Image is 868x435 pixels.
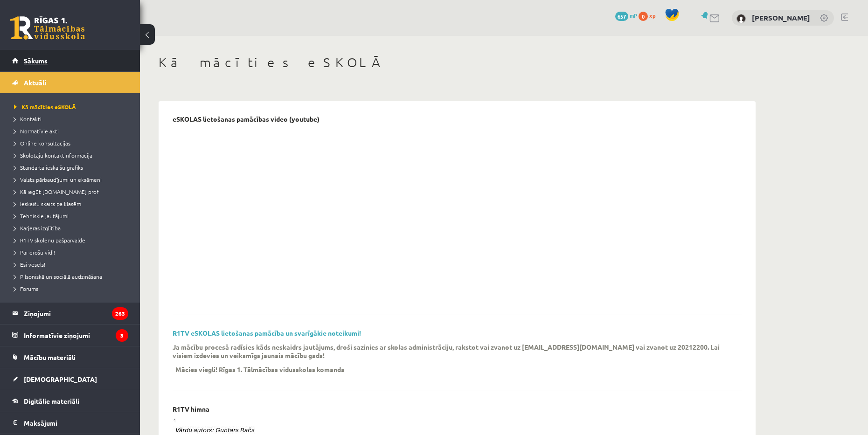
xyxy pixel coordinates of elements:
[752,13,810,22] a: [PERSON_NAME]
[173,329,361,337] a: R1TV eSKOLAS lietošanas pamācība un svarīgākie noteikumi!
[14,103,131,111] a: Kā mācīties eSKOLĀ
[12,390,128,412] a: Digitālie materiāli
[116,329,128,342] i: 3
[173,343,728,359] p: Ja mācību procesā radīsies kāds neskaidrs jautājums, droši sazinies ar skolas administrāciju, rak...
[14,285,38,292] span: Forums
[14,261,45,268] span: Esi vesels!
[14,284,131,293] a: Forums
[12,346,128,368] a: Mācību materiāli
[14,260,131,269] a: Esi vesels!
[14,236,131,244] a: R1TV skolēnu pašpārvalde
[639,12,660,19] a: 0 xp
[12,412,128,434] a: Maksājumi
[112,307,128,320] i: 263
[14,187,131,196] a: Kā iegūt [DOMAIN_NAME] prof
[219,365,345,373] p: Rīgas 1. Tālmācības vidusskolas komanda
[14,127,59,135] span: Normatīvie akti
[14,103,76,110] span: Kā mācīties eSKOLĀ
[10,16,85,40] a: Rīgas 1. Tālmācības vidusskola
[12,50,128,71] a: Sākums
[14,272,131,281] a: Pilsoniskā un sociālā audzināšana
[12,303,128,324] a: Ziņojumi263
[14,139,131,147] a: Online konsultācijas
[12,368,128,390] a: [DEMOGRAPHIC_DATA]
[615,12,637,19] a: 657 mP
[14,151,131,159] a: Skolotāju kontaktinformācija
[649,12,655,19] span: xp
[175,365,217,373] p: Mācies viegli!
[24,325,128,346] legend: Informatīvie ziņojumi
[24,397,79,405] span: Digitālie materiāli
[14,176,102,183] span: Valsts pārbaudījumi un eksāmeni
[14,127,131,135] a: Normatīvie akti
[24,353,76,361] span: Mācību materiāli
[615,12,628,21] span: 657
[14,248,131,256] a: Par drošu vidi!
[12,325,128,346] a: Informatīvie ziņojumi3
[14,188,99,195] span: Kā iegūt [DOMAIN_NAME] prof
[14,249,55,256] span: Par drošu vidi!
[14,164,83,171] span: Standarta ieskaišu grafiks
[14,115,131,123] a: Kontakti
[14,163,131,172] a: Standarta ieskaišu grafiks
[14,175,131,184] a: Valsts pārbaudījumi un eksāmeni
[14,152,92,159] span: Skolotāju kontaktinformācija
[14,200,81,207] span: Ieskaišu skaits pa klasēm
[24,303,128,324] legend: Ziņojumi
[630,12,637,19] span: mP
[14,115,42,123] span: Kontakti
[14,212,131,220] a: Tehniskie jautājumi
[24,375,97,383] span: [DEMOGRAPHIC_DATA]
[24,56,48,65] span: Sākums
[14,224,61,232] span: Karjeras izglītība
[14,200,131,208] a: Ieskaišu skaits pa klasēm
[24,412,128,434] legend: Maksājumi
[14,224,131,232] a: Karjeras izglītība
[639,12,648,21] span: 0
[736,14,746,23] img: Sandis Pērkons
[14,139,70,147] span: Online konsultācijas
[12,72,128,93] a: Aktuāli
[173,115,319,123] p: eSKOLAS lietošanas pamācības video (youtube)
[173,405,209,413] p: R1TV himna
[14,273,102,280] span: Pilsoniskā un sociālā audzināšana
[159,55,756,70] h1: Kā mācīties eSKOLĀ
[24,78,46,87] span: Aktuāli
[14,236,85,244] span: R1TV skolēnu pašpārvalde
[14,212,69,220] span: Tehniskie jautājumi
